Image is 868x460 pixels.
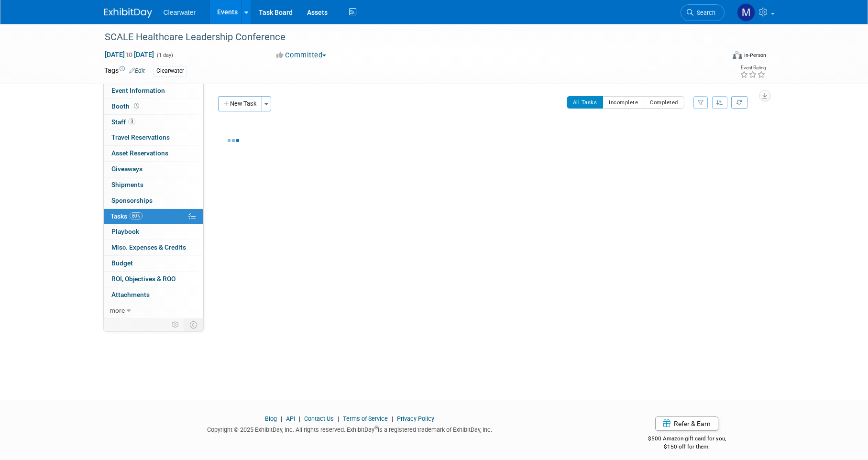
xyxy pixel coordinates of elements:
img: loading... [228,139,239,142]
span: Tasks [110,212,143,220]
a: Shipments [104,177,203,193]
div: Event Rating [740,66,766,70]
a: Tasks80% [104,209,203,224]
button: New Task [218,96,262,111]
span: 80% [130,212,143,219]
sup: ® [374,425,378,430]
span: Giveaways [111,165,143,173]
td: Personalize Event Tab Strip [167,318,184,331]
span: 3 [128,118,135,125]
span: [DATE] [DATE] [104,50,154,59]
a: Sponsorships [104,193,203,208]
a: Giveaways [104,162,203,177]
span: Asset Reservations [111,149,168,157]
span: | [389,415,396,422]
a: Staff3 [104,115,203,130]
a: ROI, Objectives & ROO [104,272,203,287]
span: Playbook [111,228,139,235]
a: Refresh [731,96,747,109]
a: Privacy Policy [397,415,434,422]
div: In-Person [744,52,766,59]
div: $150 off for them. [610,443,764,451]
img: Format-Inperson.png [733,51,742,59]
button: All Tasks [567,96,604,109]
img: ExhibitDay [104,8,152,18]
a: Terms of Service [343,415,388,422]
a: Asset Reservations [104,146,203,161]
div: Clearwater [154,66,187,76]
span: ROI, Objectives & ROO [111,275,176,283]
span: Sponsorships [111,197,153,204]
span: Clearwater [164,9,196,16]
div: Event Format [668,50,767,64]
a: more [104,303,203,318]
a: Edit [129,67,145,74]
a: Attachments [104,287,203,303]
span: more [110,307,125,314]
td: Toggle Event Tabs [184,318,203,331]
a: Contact Us [304,415,334,422]
span: Travel Reservations [111,133,170,141]
a: Budget [104,256,203,271]
button: Incomplete [603,96,644,109]
td: Tags [104,66,145,77]
span: Event Information [111,87,165,94]
span: Booth not reserved yet [132,102,141,110]
img: Monica Pastor [737,3,755,22]
span: Misc. Expenses & Credits [111,243,186,251]
a: Search [681,4,725,21]
span: | [278,415,285,422]
span: Booth [111,102,141,110]
span: Attachments [111,291,150,298]
button: Committed [273,50,330,60]
span: Staff [111,118,135,126]
a: API [286,415,295,422]
span: Shipments [111,181,143,188]
a: Refer & Earn [655,416,718,431]
span: (1 day) [156,52,173,58]
span: Search [693,9,715,16]
span: | [297,415,303,422]
div: SCALE Healthcare Leadership Conference [101,29,710,46]
a: Misc. Expenses & Credits [104,240,203,255]
a: Blog [265,415,277,422]
span: | [335,415,341,422]
span: Budget [111,259,133,267]
a: Travel Reservations [104,130,203,145]
a: Booth [104,99,203,114]
a: Playbook [104,224,203,240]
button: Completed [644,96,684,109]
div: $500 Amazon gift card for you, [610,428,764,450]
div: Copyright © 2025 ExhibitDay, Inc. All rights reserved. ExhibitDay is a registered trademark of Ex... [104,423,596,434]
a: Event Information [104,83,203,99]
span: to [125,51,134,58]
